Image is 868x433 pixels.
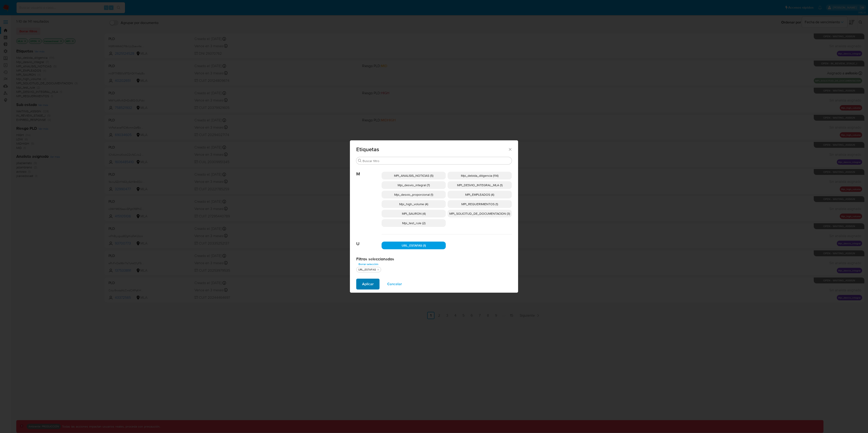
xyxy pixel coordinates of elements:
[382,200,446,208] div: Mpi_high_volume (4)
[398,183,430,187] span: Mpi_desvio_integral (7)
[465,192,494,197] span: MPI_EMPLEADOS (4)
[394,192,433,197] span: Mpi_desvio_proporcional (1)
[362,279,374,289] span: Aplicar
[376,268,380,271] button: quitar URL_ESTAFAS
[461,173,498,178] span: Mpi_debida_diligencia (114)
[382,181,446,189] div: Mpi_desvio_integral (7)
[356,234,382,247] span: U
[363,159,510,163] input: Buscar filtro
[357,268,377,272] div: URL_ESTAFAS
[382,172,446,179] div: MPI_ANALISIS_NOTICIAS (5)
[402,211,426,216] span: MPI_SAURON (4)
[381,279,408,289] button: Cancelar
[382,191,446,198] div: Mpi_desvio_proporcional (1)
[461,202,498,206] span: MPI_REQUERIMIENTOS (1)
[394,173,433,178] span: MPI_ANALISIS_NOTICIAS (5)
[382,210,446,217] div: MPI_SAURON (4)
[356,261,381,267] button: Borrar selección
[356,165,382,177] span: M
[356,147,508,152] span: Etiquetas
[457,183,502,187] span: MPI_DESVIO_INTEGRAL_MLA (1)
[508,147,512,151] button: Cerrar
[448,191,512,198] div: MPI_EMPLEADOS (4)
[448,210,512,217] div: MPI_SOLICITUD_DE_DOCUMENTACION (3)
[448,172,512,179] div: Mpi_debida_diligencia (114)
[382,242,446,249] div: URL_ESTAFAS (1)
[402,221,425,225] span: Mpi_test_rule (2)
[402,243,426,248] span: URL_ESTAFAS (1)
[382,219,446,227] div: Mpi_test_rule (2)
[448,181,512,189] div: MPI_DESVIO_INTEGRAL_MLA (1)
[356,279,380,289] button: Aplicar
[448,200,512,208] div: MPI_REQUERIMIENTOS (1)
[449,211,510,216] span: MPI_SOLICITUD_DE_DOCUMENTACION (3)
[399,202,428,206] span: Mpi_high_volume (4)
[359,262,378,266] span: Borrar selección
[358,159,362,162] button: Buscar
[356,257,512,261] h2: Filtros seleccionados
[387,279,402,289] span: Cancelar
